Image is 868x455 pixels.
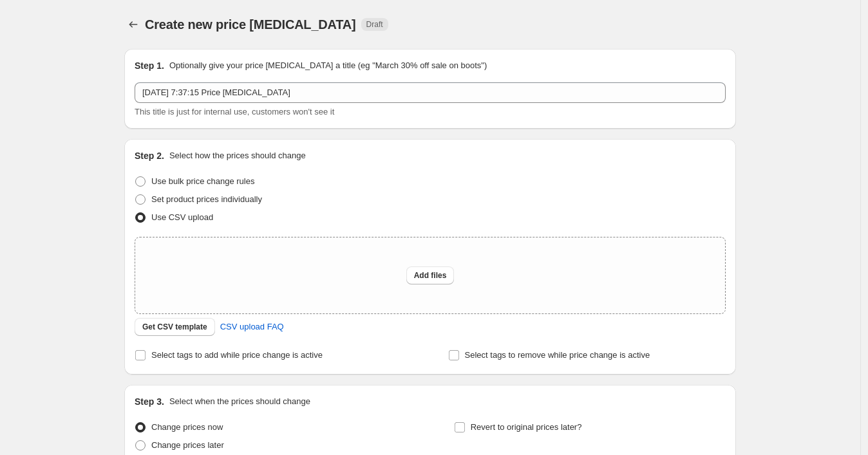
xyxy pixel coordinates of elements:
[169,149,306,162] p: Select how the prices should change
[151,440,224,450] span: Change prices later
[135,395,164,408] h2: Step 3.
[135,149,164,162] h2: Step 2.
[145,17,356,32] span: Create new price [MEDICAL_DATA]
[220,320,284,333] span: CSV upload FAQ
[151,212,213,222] span: Use CSV upload
[151,194,262,204] span: Set product prices individually
[124,15,142,33] button: Price change jobs
[142,322,207,332] span: Get CSV template
[212,317,292,337] a: CSV upload FAQ
[414,270,447,281] span: Add files
[135,59,164,72] h2: Step 1.
[169,59,487,72] p: Optionally give your price [MEDICAL_DATA] a title (eg "March 30% off sale on boots")
[471,422,582,432] span: Revert to original prices later?
[406,266,455,284] button: Add files
[151,176,254,186] span: Use bulk price change rules
[151,422,223,432] span: Change prices now
[366,19,383,30] span: Draft
[169,395,310,408] p: Select when the prices should change
[465,350,650,360] span: Select tags to remove while price change is active
[135,107,334,116] span: This title is just for internal use, customers won't see it
[135,318,215,336] button: Get CSV template
[151,350,323,360] span: Select tags to add while price change is active
[135,82,726,103] input: 30% off holiday sale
